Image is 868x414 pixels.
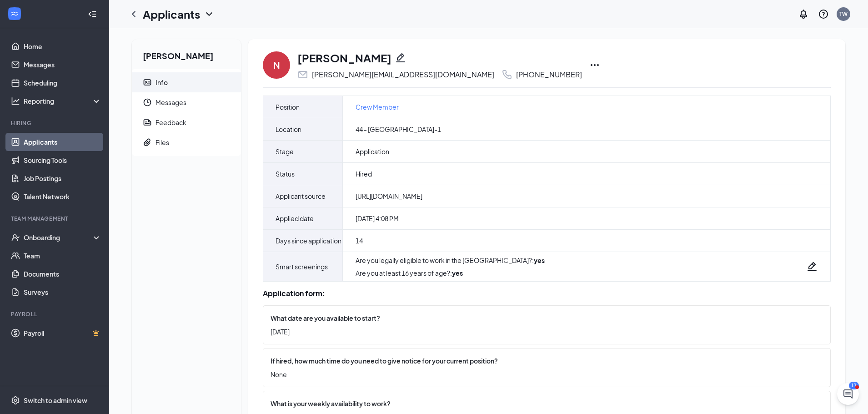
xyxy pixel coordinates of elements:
a: Surveys [24,283,101,301]
svg: Settings [11,396,20,405]
svg: Analysis [11,96,20,106]
a: ClockMessages [132,92,241,112]
svg: Report [143,118,152,127]
div: N [273,59,280,71]
svg: Phone [502,69,512,80]
div: Info [156,78,168,87]
div: Are you legally eligible to work in the [GEOGRAPHIC_DATA]? : [356,256,545,265]
a: Job Postings [24,169,101,187]
a: Sourcing Tools [24,151,101,169]
div: [PERSON_NAME][EMAIL_ADDRESS][DOMAIN_NAME] [312,70,494,79]
svg: UserCheck [11,233,20,242]
span: What is your weekly availability to work? [271,399,391,409]
div: [PHONE_NUMBER] [516,70,582,79]
span: Application [356,147,389,156]
span: Status [276,168,295,179]
svg: Notifications [798,9,809,20]
a: Applicants [24,133,101,151]
span: Location [276,124,301,135]
span: Messages [156,92,234,112]
svg: Pencil [395,52,406,63]
a: Team [24,247,101,265]
div: TW [839,10,848,18]
svg: Paperclip [143,138,152,147]
h1: Applicants [143,6,200,22]
svg: QuestionInfo [818,9,829,20]
a: Crew Member [356,102,399,112]
span: What date are you available to start? [271,313,380,323]
svg: ChevronLeft [128,9,139,20]
a: PaperclipFiles [132,132,241,152]
a: Talent Network [24,187,101,206]
div: 11 [849,382,859,389]
h2: [PERSON_NAME] [132,39,241,69]
svg: ContactCard [143,78,152,87]
svg: Collapse [88,10,97,19]
div: Payroll [11,310,100,318]
div: Feedback [156,118,186,127]
a: Documents [24,265,101,283]
svg: WorkstreamLogo [10,9,19,18]
a: Messages [24,56,101,74]
a: PayrollCrown [24,324,101,342]
span: Hired [356,169,372,178]
span: Applicant source [276,191,326,202]
span: [DATE] 4:08 PM [356,214,399,223]
div: Files [156,138,169,147]
span: [DATE] [271,327,814,337]
h1: [PERSON_NAME] [297,50,391,66]
span: 14 [356,236,363,245]
div: Onboarding [24,233,94,242]
span: [URL][DOMAIN_NAME] [356,192,422,201]
span: None [271,369,814,379]
div: Are you at least 16 years of age? : [356,268,545,278]
svg: Email [297,69,308,80]
a: ReportFeedback [132,112,241,132]
svg: Ellipses [589,60,600,71]
span: Smart screenings [276,261,328,272]
strong: yes [534,256,545,264]
div: Reporting [24,96,102,106]
span: 44 - [GEOGRAPHIC_DATA]-1 [356,125,441,134]
a: Scheduling [24,74,101,92]
svg: Pencil [807,261,818,272]
div: Hiring [11,119,100,127]
iframe: Intercom live chat [837,383,859,405]
span: Stage [276,146,294,157]
span: Applied date [276,213,314,224]
div: Application form: [263,289,831,298]
div: Team Management [11,215,100,222]
span: If hired, how much time do you need to give notice for your current position? [271,356,498,366]
svg: ChevronDown [204,9,215,20]
span: Days since application [276,235,341,246]
div: Switch to admin view [24,396,87,405]
a: ContactCardInfo [132,72,241,92]
svg: Clock [143,98,152,107]
a: Home [24,37,101,56]
span: Position [276,101,300,112]
strong: yes [452,269,463,277]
